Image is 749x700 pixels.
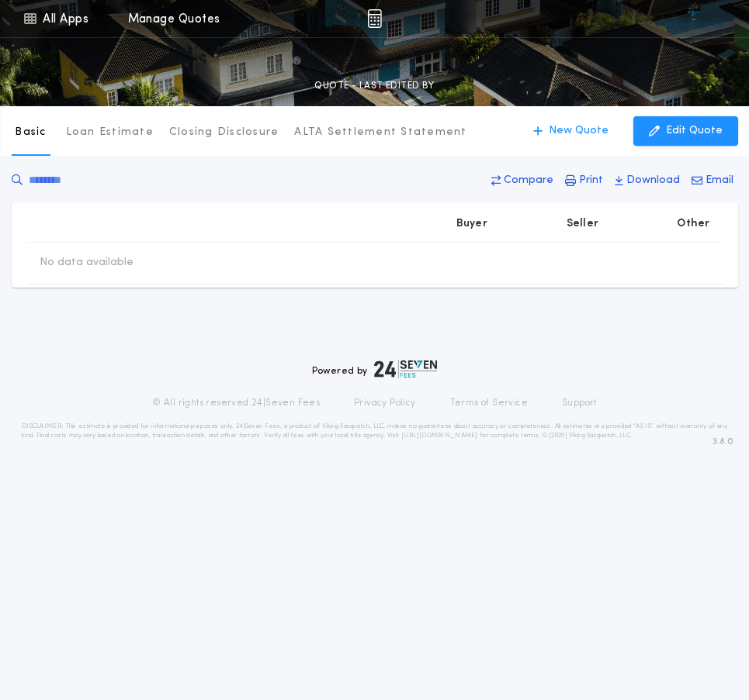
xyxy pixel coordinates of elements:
[518,116,624,146] button: New Quote
[152,397,320,409] p: © All rights reserved. 24|Seven Fees
[677,216,709,232] p: Other
[579,173,603,188] p: Print
[15,125,46,140] p: Basic
[354,397,416,409] a: Privacy Policy
[22,422,727,440] p: DISCLAIMER: This estimate is provided for informational purposes only. 24|Seven Fees, a product o...
[610,167,685,195] button: Download
[713,435,733,449] span: 3.8.0
[66,125,154,140] p: Loan Estimate
[312,360,438,378] div: Powered by
[314,78,434,94] p: QUOTE - LAST EDITED BY
[687,167,738,195] button: Email
[374,360,438,378] img: logo
[401,433,478,439] a: [URL][DOMAIN_NAME]
[169,125,279,140] p: Closing Disclosure
[666,123,723,139] p: Edit Quote
[560,167,608,195] button: Print
[567,216,599,232] p: Seller
[633,116,738,146] button: Edit Quote
[504,173,553,188] p: Compare
[456,216,487,232] p: Buyer
[706,173,733,188] p: Email
[450,397,528,409] a: Terms of Service
[27,243,146,283] td: No data available
[626,173,680,188] p: Download
[549,123,609,139] p: New Quote
[487,167,558,195] button: Compare
[294,125,466,140] p: ALTA Settlement Statement
[562,397,597,409] a: Support
[664,11,723,26] img: vs-icon
[367,9,382,28] img: img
